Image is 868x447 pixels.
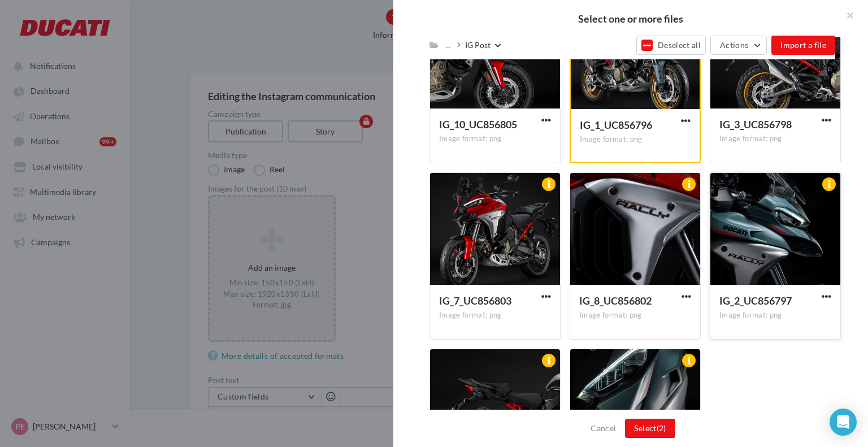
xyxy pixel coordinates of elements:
span: IG_1_UC856796 [580,119,652,131]
button: Deselect all [636,36,706,55]
button: Actions [710,36,767,55]
div: Image format: png [439,134,551,144]
span: IG_2_UC856797 [719,294,792,307]
button: Cancel [586,422,620,435]
span: Actions [720,40,748,50]
div: Image format: png [719,310,831,320]
div: Image format: png [580,134,691,145]
span: IG_3_UC856798 [719,118,792,131]
div: Open Intercom Messenger [830,409,857,436]
h2: Select one or more files [411,14,850,24]
span: (2) [657,423,666,433]
div: Image format: png [579,310,691,320]
button: Select(2) [625,419,675,438]
div: IG Post [465,40,491,50]
div: Image format: png [719,134,831,144]
span: IG_8_UC856802 [579,294,652,307]
div: ... [443,37,453,53]
span: IG_7_UC856803 [439,294,511,307]
span: IG_10_UC856805 [439,118,517,131]
div: Image format: png [439,310,551,320]
button: Import a file [771,36,835,55]
span: Import a file [780,40,826,50]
